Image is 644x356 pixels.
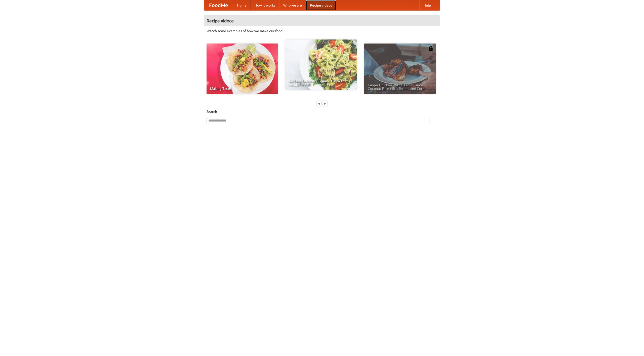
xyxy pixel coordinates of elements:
div: » [323,100,327,107]
a: FoodMe [204,0,233,10]
a: How it works [251,0,279,10]
a: Who we are [279,0,306,10]
a: Help [419,0,435,10]
img: 483408.png [428,46,433,51]
span: Making Tacos [210,87,274,90]
h5: Search [207,109,437,114]
span: An Easy, Summery Tomato Pasta That's Ready for Fall [289,79,353,86]
p: Watch some examples of how we make our food! [207,28,437,33]
a: Recipe videos [306,0,336,10]
a: Home [233,0,251,10]
a: Making Tacos [207,44,278,94]
a: An Easy, Summery Tomato Pasta That's Ready for Fall [285,39,357,90]
h4: Recipe videos [204,16,440,26]
div: « [317,100,321,107]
